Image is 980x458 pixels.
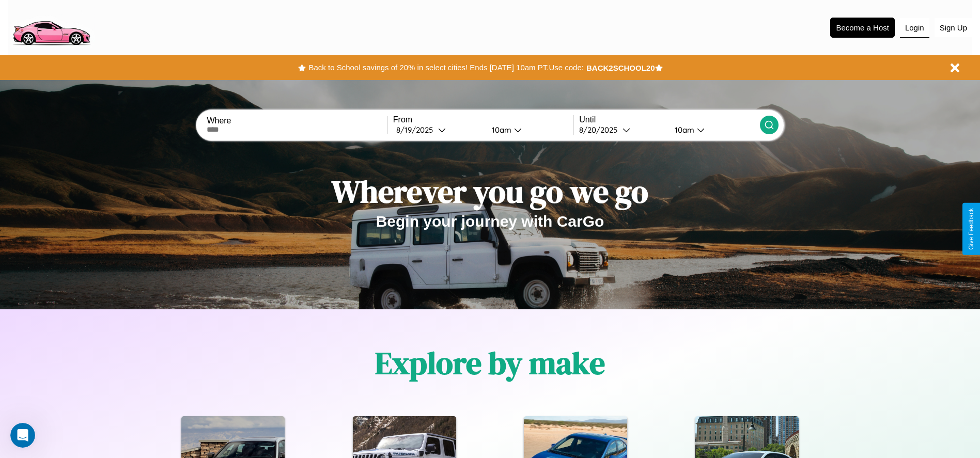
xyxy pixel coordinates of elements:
button: 10am [484,124,574,135]
iframe: Intercom live chat [10,423,35,448]
label: Until [579,115,759,124]
img: logo [8,5,95,48]
button: 10am [666,124,760,135]
div: 8 / 20 / 2025 [579,125,623,135]
div: 8 / 19 / 2025 [396,125,438,135]
button: Become a Host [830,18,895,38]
button: Back to School savings of 20% in select cities! Ends [DATE] 10am PT.Use code: [306,60,586,75]
div: Give Feedback [968,208,975,250]
button: 8/19/2025 [393,124,484,135]
b: BACK2SCHOOL20 [586,64,655,72]
button: Login [900,18,929,38]
h1: Explore by make [375,342,605,384]
div: 10am [670,125,697,135]
label: Where [207,116,387,125]
div: 10am [487,125,514,135]
button: Sign Up [935,18,972,37]
label: From [393,115,573,124]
